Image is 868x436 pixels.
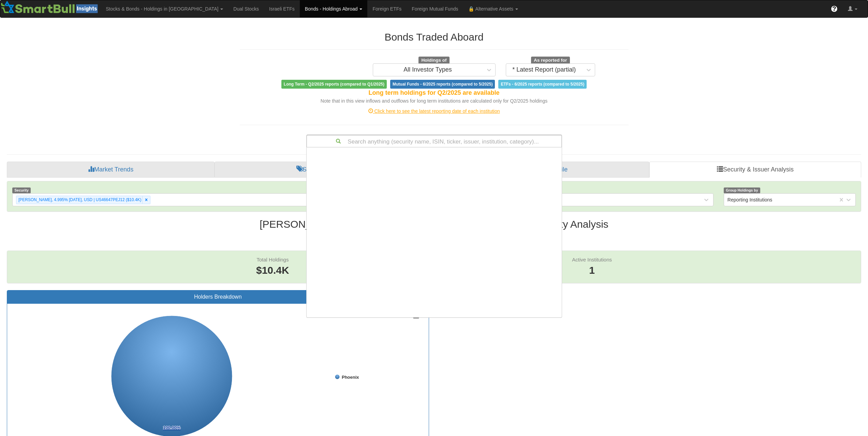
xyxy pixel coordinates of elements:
[256,265,289,276] span: $10.4K
[264,0,300,17] a: Israeli ETFs
[407,0,463,17] a: Foreign Mutual Funds
[367,0,407,17] a: Foreign ETFs
[727,196,773,203] div: Reporting Institutions
[649,162,861,178] a: Security & Issuer Analysis
[724,187,760,193] span: Group Holdings by
[12,294,424,300] h3: Holders Breakdown
[498,80,587,89] span: ETFs - 6/2025 reports (compared to 5/2025)
[240,89,629,97] div: Long term holdings for Q2/2025 are available
[240,31,629,43] h2: Bonds Traded Aboard
[390,80,495,89] span: Mutual Funds - 6/2025 reports (compared to 5/2025)
[256,257,289,262] span: Total Holdings
[300,0,368,17] a: Bonds - Holdings Abroad
[215,162,434,178] a: Sector Breakdown
[16,196,142,204] div: [PERSON_NAME], 4.995% [DATE], USD | US46647PEJ12 ($10.4K)
[101,0,228,17] a: Stocks & Bonds - Holdings in [GEOGRAPHIC_DATA]
[12,187,31,193] span: Security
[7,219,861,230] h2: [PERSON_NAME], 4.995% [DATE], USD | US46647PEJ12 - Security Analysis
[418,57,449,64] span: Holdings of
[235,108,634,115] div: Click here to see the latest reporting date of each institution
[163,425,181,430] tspan: 100.00%
[833,5,836,12] span: ?
[240,97,629,104] div: Note that in this view inflows and outflows for long term institutions are calculated only for Q2...
[307,135,561,147] div: Search anything (security name, ISIN, ticker, issuer, institution, category)...
[572,263,612,278] span: 1
[463,0,523,17] a: 🔒 Alternative Assets
[7,162,215,178] a: Market Trends
[572,257,612,262] span: Active Institutions
[512,66,576,73] div: * Latest Report (partial)
[531,57,570,64] span: As reported for
[307,148,562,352] div: grid
[826,0,843,17] a: ?
[281,80,387,89] span: Long Term - Q2/2025 reports (compared to Q1/2025)
[342,375,359,380] tspan: Phoenix
[403,66,452,73] div: All Investor Types
[0,0,101,14] img: Smartbull
[228,0,264,17] a: Dual Stocks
